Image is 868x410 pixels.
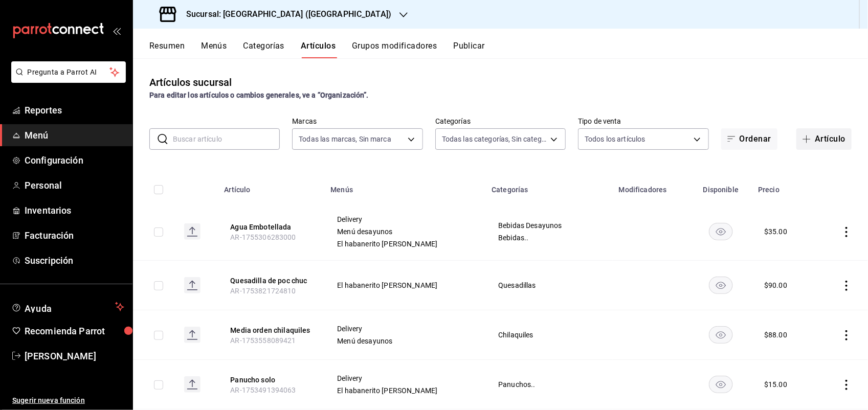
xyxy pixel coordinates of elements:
[149,41,868,58] div: navigation tabs
[299,134,391,144] span: Todas las marcas, Sin marca
[201,41,227,58] button: Menús
[435,118,566,125] label: Categorías
[230,233,296,241] span: AR-1755306283000
[764,379,787,390] div: $ 15.00
[752,170,818,203] th: Precio
[453,41,485,58] button: Publicar
[498,222,599,229] span: Bebidas Desayunos
[498,381,599,388] span: Panuchos..
[841,227,852,237] button: actions
[243,41,285,58] button: Categorías
[585,134,646,144] span: Todos los artículos
[178,8,391,20] h3: Sucursal: [GEOGRAPHIC_DATA] ([GEOGRAPHIC_DATA])
[690,170,752,203] th: Disponible
[25,203,124,217] span: Inventarios
[337,240,473,247] span: El habanerito [PERSON_NAME]
[841,330,852,340] button: actions
[149,91,369,99] strong: Para editar los artículos o cambios generales, ve a “Organización”.
[25,178,124,192] span: Personal
[709,376,733,393] button: availability-product
[352,41,437,58] button: Grupos modificadores
[230,325,312,335] button: edit-product-location
[149,75,232,90] div: Artículos sucursal
[25,103,124,117] span: Reportes
[337,337,473,345] span: Menú desayunos
[764,330,787,340] div: $ 88.00
[324,170,485,203] th: Menús
[337,325,473,332] span: Delivery
[230,276,312,286] button: edit-product-location
[173,129,280,149] input: Buscar artículo
[230,222,312,232] button: edit-product-location
[841,281,852,291] button: actions
[25,349,124,363] span: [PERSON_NAME]
[442,134,547,144] span: Todas las categorías, Sin categoría
[764,280,787,290] div: $ 90.00
[113,27,121,35] button: open_drawer_menu
[337,216,473,223] span: Delivery
[721,128,777,150] button: Ordenar
[337,387,473,394] span: El habanerito [PERSON_NAME]
[230,336,296,345] span: AR-1753558089421
[709,223,733,240] button: availability-product
[25,301,111,313] span: Ayuda
[230,287,296,295] span: AR-1753821724810
[25,153,124,167] span: Configuración
[218,170,324,203] th: Artículo
[230,386,296,394] span: AR-1753491394063
[25,324,124,338] span: Recomienda Parrot
[498,282,599,289] span: Quesadillas
[12,395,124,406] span: Sugerir nueva función
[613,170,690,203] th: Modificadores
[25,254,124,267] span: Suscripción
[841,380,852,390] button: actions
[764,226,787,237] div: $ 35.00
[485,170,612,203] th: Categorías
[796,128,852,150] button: Artículo
[337,228,473,235] span: Menú desayunos
[709,326,733,344] button: availability-product
[28,67,110,78] span: Pregunta a Parrot AI
[578,118,708,125] label: Tipo de venta
[337,375,473,382] span: Delivery
[25,229,124,242] span: Facturación
[25,128,124,142] span: Menú
[498,234,599,241] span: Bebidas..
[292,118,422,125] label: Marcas
[709,277,733,294] button: availability-product
[149,41,185,58] button: Resumen
[498,331,599,338] span: Chilaquiles
[11,61,126,83] button: Pregunta a Parrot AI
[7,74,126,85] a: Pregunta a Parrot AI
[301,41,336,58] button: Artículos
[337,282,473,289] span: El habanerito [PERSON_NAME]
[230,375,312,385] button: edit-product-location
